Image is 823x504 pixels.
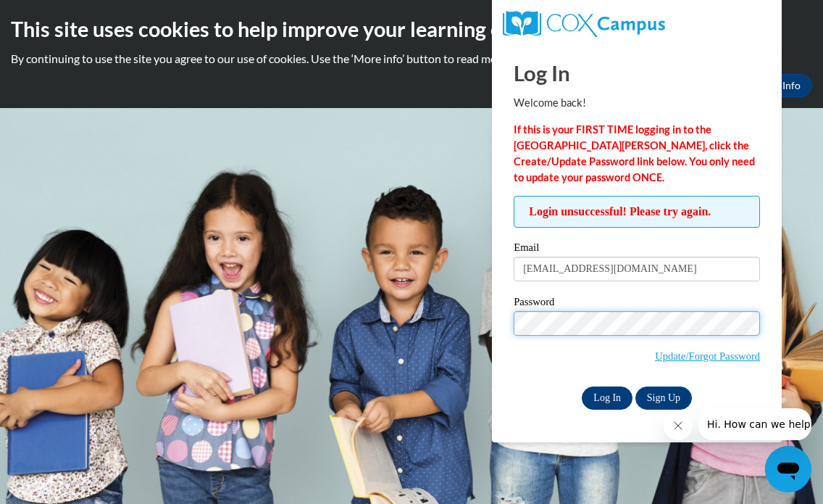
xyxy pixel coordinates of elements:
[514,58,760,88] h1: Log In
[635,387,692,410] a: Sign Up
[655,350,760,362] a: Update/Forgot Password
[514,95,760,111] p: Welcome back!
[503,11,665,37] img: COX Campus
[514,297,760,311] label: Password
[582,387,632,410] input: Log In
[11,51,812,67] p: By continuing to use the site you agree to our use of cookies. Use the ‘More info’ button to read...
[698,408,811,440] iframe: Message from company
[514,242,760,257] label: Email
[514,123,755,183] strong: If this is your FIRST TIME logging in to the [GEOGRAPHIC_DATA][PERSON_NAME], click the Create/Upd...
[765,446,811,492] iframe: Button to launch messaging window
[9,10,117,22] span: Hi. How can we help?
[11,15,812,44] h2: This site uses cookies to help improve your learning experience.
[664,411,693,440] iframe: Close message
[514,196,760,228] span: Login unsuccessful! Please try again.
